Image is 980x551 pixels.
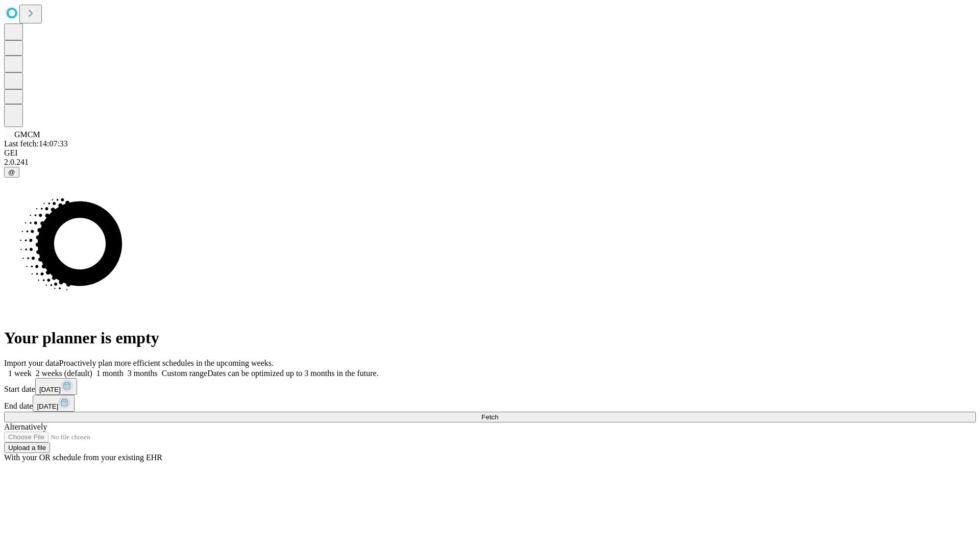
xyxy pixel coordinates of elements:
[4,395,976,412] div: End date
[128,369,158,378] span: 3 months
[4,453,162,462] span: With your OR schedule from your existing EHR
[207,369,378,378] span: Dates can be optimized up to 3 months in the future.
[4,412,976,422] button: Fetch
[35,378,77,395] button: [DATE]
[4,422,47,431] span: Alternatively
[4,158,976,167] div: 2.0.241
[14,130,40,139] span: GMCM
[4,378,976,395] div: Start date
[4,167,19,178] button: @
[4,139,68,148] span: Last fetch: 14:07:33
[59,359,274,367] span: Proactively plan more efficient schedules in the upcoming weeks.
[39,386,61,393] span: [DATE]
[4,148,976,158] div: GEI
[4,359,59,367] span: Import your data
[481,413,498,421] span: Fetch
[8,168,15,176] span: @
[162,369,207,378] span: Custom range
[4,329,976,347] h1: Your planner is empty
[8,369,32,378] span: 1 week
[96,369,124,378] span: 1 month
[37,403,58,410] span: [DATE]
[36,369,92,378] span: 2 weeks (default)
[4,442,50,453] button: Upload a file
[33,395,75,412] button: [DATE]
